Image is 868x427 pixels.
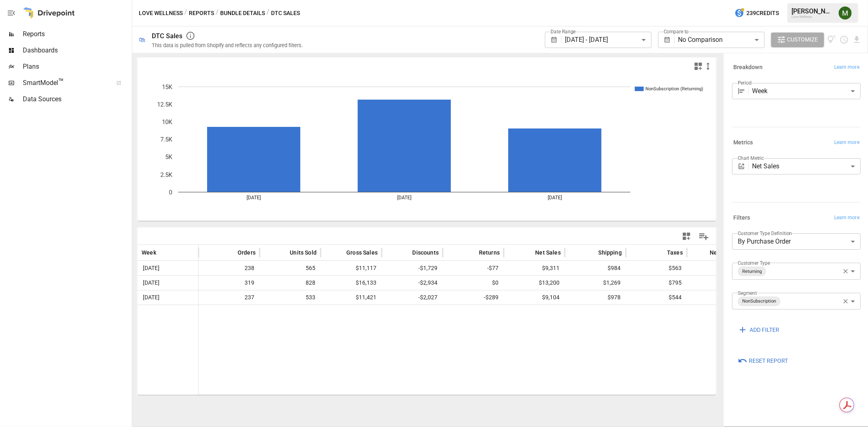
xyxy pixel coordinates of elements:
button: Schedule report [840,35,849,44]
label: Segment [738,290,757,296]
span: -$289 [447,290,500,305]
span: $11,117 [325,261,378,275]
text: [DATE] [397,195,411,200]
span: Returning [739,267,765,276]
div: Net Sales [752,158,861,174]
button: Sort [400,247,411,258]
span: $16,133 [325,276,378,290]
span: Week [142,248,156,257]
span: Gross Sales [346,248,378,257]
div: [PERSON_NAME] [791,7,834,15]
label: Compare to [664,28,689,35]
span: Data Sources [23,94,130,104]
span: Discounts [412,248,439,257]
span: NonSubscription [739,296,779,306]
div: / [184,8,187,18]
span: Reset Report [749,356,788,366]
text: NonSubscription (Returning) [645,86,703,91]
span: 533 [264,290,317,305]
span: -$2,027 [386,290,439,305]
span: -$2,934 [386,276,439,290]
button: Love Wellness [139,8,183,18]
span: Dashboards [23,46,130,55]
span: -$1,729 [386,261,439,275]
button: ADD FILTER [732,322,785,337]
span: $984 [569,261,622,275]
img: Meredith Lacasse [839,7,852,20]
span: $795 [630,276,683,290]
span: Net Sales [535,248,561,257]
span: Learn more [834,63,859,72]
span: $13,200 [508,276,561,290]
button: 239Credits [731,6,782,21]
span: 237 [203,290,256,305]
span: Net Revenue [710,248,744,257]
span: Learn more [834,139,859,147]
h6: Filters [733,213,750,222]
h6: Metrics [733,138,753,147]
span: $10,626 [691,290,744,305]
span: 828 [264,276,317,290]
span: $9,311 [508,261,561,275]
text: 12.5K [157,101,173,108]
div: Week [752,83,861,99]
button: Sort [278,247,289,258]
span: Taxes [667,248,683,257]
text: 5K [165,153,173,161]
text: 2.5K [160,171,173,179]
label: Chart Metric [738,155,764,161]
button: Reset Report [732,353,794,368]
text: [DATE] [548,195,562,200]
span: Learn more [834,214,859,222]
span: Plans [23,62,130,72]
button: Download report [852,35,861,44]
span: $11,421 [325,290,378,305]
button: Sort [225,247,237,258]
text: 15K [162,83,173,91]
div: By Purchase Order [732,233,861,250]
span: 239 Credits [746,8,779,18]
button: Sort [655,247,666,258]
div: / [216,8,219,18]
span: Units Sold [290,248,317,257]
label: Date Range [551,28,576,35]
button: Manage Columns [695,227,713,246]
div: Love Wellness [791,15,834,19]
label: Customer Type Definition [738,230,792,237]
button: Sort [157,247,168,258]
svg: A chart. [138,74,717,221]
div: DTC Sales [152,32,182,40]
span: Returns [479,248,500,257]
span: 319 [203,276,256,290]
div: [DATE] - [DATE] [565,32,651,48]
text: 0 [169,189,172,196]
span: [DATE] [142,261,161,275]
span: Shipping [599,248,622,257]
button: Sort [697,247,709,258]
span: [DATE] [142,276,161,290]
h6: Breakdown [733,63,763,72]
button: Sort [334,247,345,258]
span: ™ [58,77,64,87]
span: 238 [203,261,256,275]
button: Reports [189,8,214,18]
span: Reports [23,29,130,39]
span: SmartModel [23,78,107,88]
span: [DATE] [142,290,161,305]
text: 10K [162,118,173,126]
div: This data is pulled from Shopify and reflects any configured filters. [152,42,303,48]
button: Meredith Lacasse [834,2,857,24]
span: $563 [630,261,683,275]
text: 7.5K [160,136,173,143]
span: ADD FILTER [750,325,779,335]
span: $15,264 [691,276,744,290]
span: $0 [447,276,500,290]
button: Sort [523,247,534,258]
button: View documentation [827,33,837,47]
div: No Comparison [678,32,764,48]
div: / [267,8,269,18]
span: $544 [630,290,683,305]
label: Period [738,79,752,86]
span: $1,269 [569,276,622,290]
